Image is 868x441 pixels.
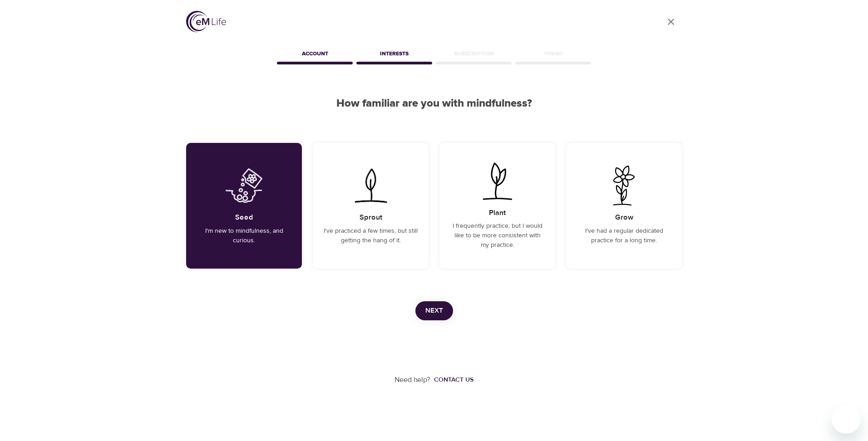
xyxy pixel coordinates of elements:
span: Next [425,305,443,317]
p: I frequently practice, but I would like to be more consistent with my practice. [450,221,544,250]
img: I frequently practice, but I would like to be more consistent with my practice. [474,161,520,201]
iframe: Button to launch messaging window [832,405,861,434]
h2: How familiar are you with mindfulness? [186,97,682,110]
div: I'm new to mindfulness, and curious.SeedI'm new to mindfulness, and curious. [186,143,302,269]
img: I've practiced a few times, but still getting the hang of it. [348,166,394,206]
img: I'm new to mindfulness, and curious. [221,166,267,206]
h5: Plant [489,208,506,218]
a: Contact us [430,375,473,384]
p: Need help? [395,375,430,385]
div: I've had a regular dedicated practice for a long time.GrowI've had a regular dedicated practice f... [566,143,682,269]
div: Contact us [434,375,473,384]
h5: Grow [615,213,633,222]
img: logo [186,11,226,32]
div: I've practiced a few times, but still getting the hang of it.SproutI've practiced a few times, bu... [313,143,429,269]
h5: Sprout [360,213,382,222]
button: Next [415,301,453,320]
p: I'm new to mindfulness, and curious. [197,226,291,245]
div: I frequently practice, but I would like to be more consistent with my practice.PlantI frequently ... [439,143,555,269]
h5: Seed [235,213,253,222]
p: I've had a regular dedicated practice for a long time. [577,226,671,245]
img: I've had a regular dedicated practice for a long time. [601,166,647,206]
p: I've practiced a few times, but still getting the hang of it. [324,226,418,245]
a: close [660,11,682,33]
